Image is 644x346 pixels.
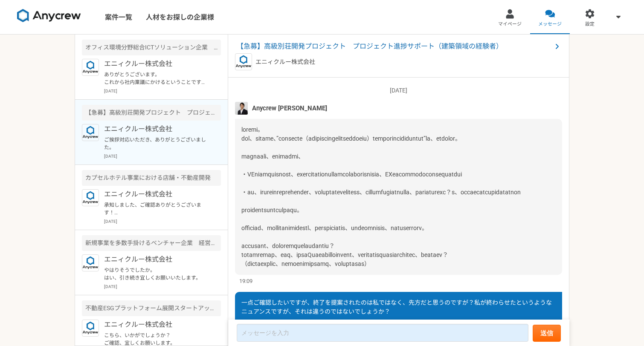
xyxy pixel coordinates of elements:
[104,320,209,330] p: エニィクルー株式会社
[498,21,522,28] span: マイページ
[104,136,209,151] p: ご挨拶対応いただき、ありがとうございました。
[82,254,99,271] img: logo_text_blue_01.png
[104,88,221,94] p: [DATE]
[104,201,209,216] p: 承知しました、ご確認ありがとうございます！ ぜひ、また別件でご相談できればと思いますので、引き続き、宜しくお願いいたします。
[235,102,248,115] img: MHYT8150_2.jpg
[252,104,327,113] span: Anycrew [PERSON_NAME]
[82,320,99,337] img: logo_text_blue_01.png
[104,124,209,134] p: エニィクルー株式会社
[82,189,99,206] img: logo_text_blue_01.png
[104,59,209,69] p: エニィクルー株式会社
[538,21,562,28] span: メッセージ
[82,124,99,141] img: logo_text_blue_01.png
[104,266,209,282] p: やはりそうでしたか。 はい、引き続き宜しくお願いいたします。
[104,153,221,159] p: [DATE]
[255,58,315,66] p: エニィクルー株式会社
[82,170,221,186] div: カプセルホテル事業における店舗・不動産開発
[585,21,595,28] span: 設定
[235,86,562,95] p: [DATE]
[241,126,521,267] span: loremi。 dol、sitame、”consecte（adipiscingelitseddoeiu）temporincididuntut”la、etdolor。 magnaali、enima...
[104,283,221,290] p: [DATE]
[104,254,209,265] p: エニィクルー株式会社
[82,59,99,76] img: logo_text_blue_01.png
[82,235,221,251] div: 新規事業を多数手掛けるベンチャー企業 経営企画室・PMO業務
[237,41,552,52] span: 【急募】高級別荘開発プロジェクト プロジェクト進捗サポート（建築領域の経験者）
[104,189,209,199] p: エニィクルー株式会社
[82,40,221,55] div: オフィス環境分野総合ICTソリューション企業 内装デザイナー
[104,71,209,86] p: ありがとうございます。 これから社内稟議にかけるということですので、改めて正式に決定いたしましたらご連絡させていただければと思います。
[241,299,555,342] span: 一点ご確認したいですが、終了を提案されたのは私ではなく、先方だと思うのですが？私が終わらせたというようなニュアンスですが、それは違うのではないでしょうか？ また、メールの文面や内容、やり取りに関...
[82,300,221,316] div: 不動産ESGプラットフォーム展開スタートアップ BizDev / 事業開発
[533,325,561,342] button: 送信
[82,105,221,121] div: 【急募】高級別荘開発プロジェクト プロジェクト進捗サポート（建築領域の経験者）
[104,218,221,225] p: [DATE]
[235,53,252,70] img: logo_text_blue_01.png
[239,277,252,285] span: 19:09
[17,9,81,23] img: 8DqYSo04kwAAAAASUVORK5CYII=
